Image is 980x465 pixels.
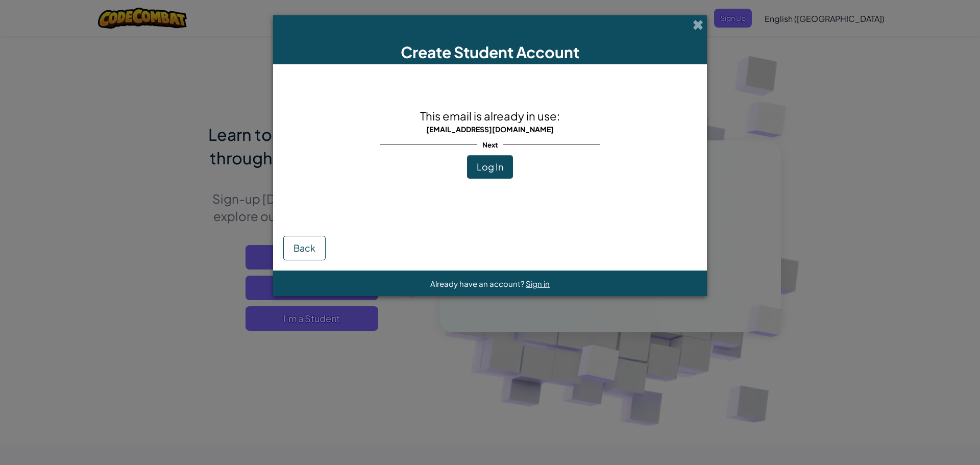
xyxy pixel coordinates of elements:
button: Log In [467,155,513,179]
span: Back [293,242,315,254]
span: [EMAIL_ADDRESS][DOMAIN_NAME] [426,125,554,134]
span: Next [477,137,503,152]
span: Log In [477,161,503,173]
span: Create Student Account [401,42,579,62]
a: Sign in [526,279,550,288]
span: Already have an account? [430,279,526,288]
button: Back [283,236,326,260]
span: This email is already in use: [420,109,560,123]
